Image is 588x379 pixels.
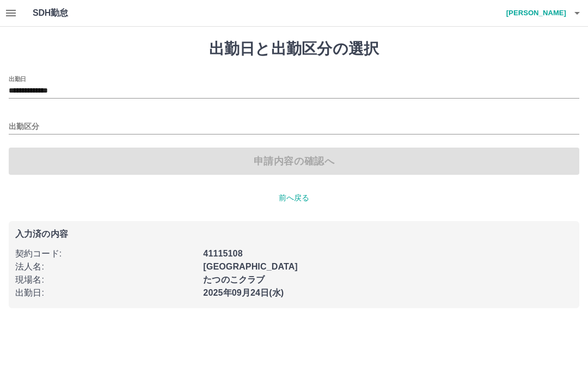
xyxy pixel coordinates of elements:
b: [GEOGRAPHIC_DATA] [203,262,298,271]
p: 契約コード : [15,247,197,260]
p: 現場名 : [15,273,197,286]
b: 2025年09月24日(水) [203,288,284,297]
p: 前へ戻る [9,192,579,204]
b: 41115108 [203,249,242,258]
label: 出勤日 [9,75,26,83]
p: 入力済の内容 [15,230,573,239]
p: 法人名 : [15,260,197,273]
b: たつのこクラブ [203,275,265,284]
h1: 出勤日と出勤区分の選択 [9,40,579,58]
p: 出勤日 : [15,286,197,299]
